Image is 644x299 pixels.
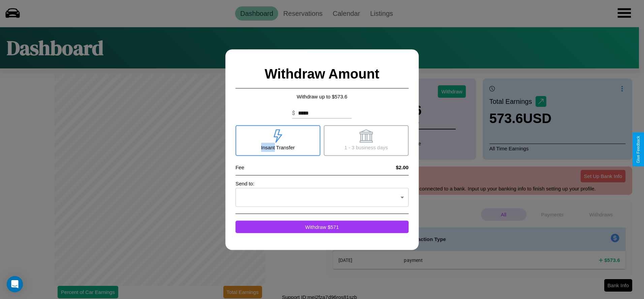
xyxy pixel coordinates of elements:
div: Give Feedback [636,136,641,163]
p: $ [292,109,295,117]
button: Withdraw $571 [235,220,409,233]
p: Insant Transfer [261,143,295,152]
div: Open Intercom Messenger [7,276,23,292]
p: Send to: [235,179,409,188]
h2: Withdraw Amount [235,59,409,88]
h4: $2.00 [396,164,409,170]
p: 1 - 3 business days [344,143,388,152]
p: Fee [235,162,244,172]
p: Withdraw up to $ 573.6 [235,92,409,101]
